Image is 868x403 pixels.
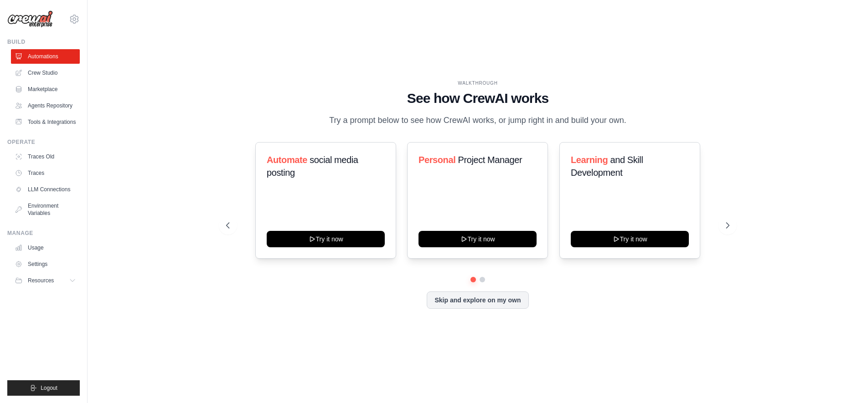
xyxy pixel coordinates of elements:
button: Try it now [571,231,689,247]
span: Personal [418,155,455,165]
a: Settings [11,257,80,271]
span: Resources [28,277,54,284]
span: social media posting [267,155,358,178]
a: Agents Repository [11,98,80,113]
a: Usage [11,240,80,255]
button: Try it now [267,231,385,247]
a: Tools & Integrations [11,115,80,129]
span: Logout [41,384,57,392]
p: Try a prompt below to see how CrewAI works, or jump right in and build your own. [325,114,631,127]
a: Automations [11,49,80,64]
span: Learning [571,155,608,165]
a: Traces [11,166,80,180]
a: Marketplace [11,82,80,97]
button: Resources [11,273,80,288]
span: and Skill Development [571,155,643,178]
span: Automate [267,155,307,165]
span: Project Manager [458,155,522,165]
button: Try it now [418,231,537,247]
button: Logout [7,380,80,396]
a: Crew Studio [11,66,80,80]
div: Operate [7,138,80,146]
a: Traces Old [11,149,80,164]
a: Environment Variables [11,199,80,220]
a: LLM Connections [11,182,80,197]
div: Manage [7,230,80,237]
button: Skip and explore on my own [427,291,528,309]
h1: See how CrewAI works [226,90,729,107]
img: Logo [7,10,53,28]
div: WALKTHROUGH [226,80,729,87]
div: Build [7,38,80,46]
